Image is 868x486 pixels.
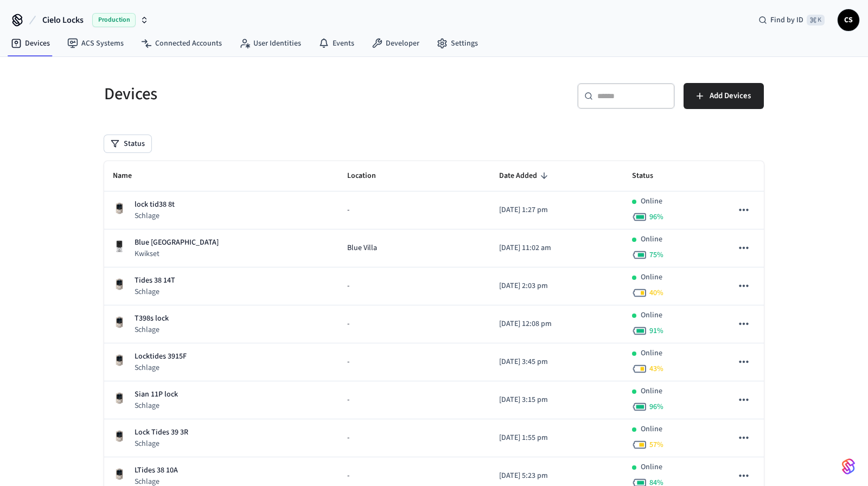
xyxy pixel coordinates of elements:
[135,389,178,400] p: Sian 11P lock
[499,280,615,292] p: [DATE] 2:03 pm
[649,401,663,412] span: 96 %
[428,34,487,53] a: Settings
[499,204,615,216] p: [DATE] 1:27 pm
[363,34,428,53] a: Developer
[347,432,349,444] span: -
[632,168,667,184] span: Status
[750,10,833,30] div: Find by ID⌘ K
[231,34,310,53] a: User Identities
[842,458,855,475] img: SeamLogoGradient.69752ec5.svg
[641,272,662,283] p: Online
[499,394,615,406] p: [DATE] 3:15 pm
[499,168,551,184] span: Date Added
[641,462,662,473] p: Online
[104,83,427,105] h5: Devices
[113,468,126,481] img: Schlage Sense Smart Deadbolt with Camelot Trim, Front
[649,250,663,260] span: 75 %
[499,356,615,368] p: [DATE] 3:45 pm
[42,14,84,27] span: Cielo Locks
[113,354,126,367] img: Schlage Sense Smart Deadbolt with Camelot Trim, Front
[310,34,363,53] a: Events
[649,363,663,374] span: 43 %
[135,362,187,373] p: Schlage
[649,439,663,450] span: 57 %
[641,234,662,245] p: Online
[113,240,126,253] img: Kwikset Halo Touchscreen Wifi Enabled Smart Lock, Polished Chrome, Front
[347,280,349,292] span: -
[113,202,126,215] img: Schlage Sense Smart Deadbolt with Camelot Trim, Front
[113,316,126,329] img: Schlage Sense Smart Deadbolt with Camelot Trim, Front
[347,242,377,254] span: Blue Villa
[649,325,663,336] span: 91 %
[641,348,662,359] p: Online
[135,286,175,297] p: Schlage
[132,34,231,53] a: Connected Accounts
[135,199,175,210] p: lock tid38 8t
[347,356,349,368] span: -
[135,427,188,438] p: Lock Tides 39 3R
[347,318,349,330] span: -
[649,212,663,222] span: 96 %
[104,135,151,152] button: Status
[347,204,349,216] span: -
[2,34,59,53] a: Devices
[113,392,126,405] img: Schlage Sense Smart Deadbolt with Camelot Trim, Front
[347,470,349,482] span: -
[135,400,178,411] p: Schlage
[641,386,662,397] p: Online
[839,10,858,30] span: CS
[499,242,615,254] p: [DATE] 11:02 am
[499,318,615,330] p: [DATE] 12:08 pm
[92,13,136,27] span: Production
[113,168,146,184] span: Name
[641,424,662,435] p: Online
[135,351,187,362] p: Locktides 3915F
[807,15,825,25] span: ⌘ K
[347,168,390,184] span: Location
[135,465,178,476] p: LTides 38 10A
[641,196,662,207] p: Online
[135,237,219,248] p: Blue [GEOGRAPHIC_DATA]
[135,324,169,335] p: Schlage
[59,34,132,53] a: ACS Systems
[641,310,662,321] p: Online
[770,15,803,25] span: Find by ID
[649,287,663,298] span: 40 %
[135,275,175,286] p: Tides 38 14T
[710,89,751,103] span: Add Devices
[113,278,126,291] img: Schlage Sense Smart Deadbolt with Camelot Trim, Front
[135,438,188,449] p: Schlage
[135,248,219,259] p: Kwikset
[347,394,349,406] span: -
[684,83,764,109] button: Add Devices
[113,430,126,443] img: Schlage Sense Smart Deadbolt with Camelot Trim, Front
[838,9,859,31] button: CS
[135,210,175,221] p: Schlage
[135,313,169,324] p: T398s lock
[499,470,615,482] p: [DATE] 5:23 pm
[499,432,615,444] p: [DATE] 1:55 pm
